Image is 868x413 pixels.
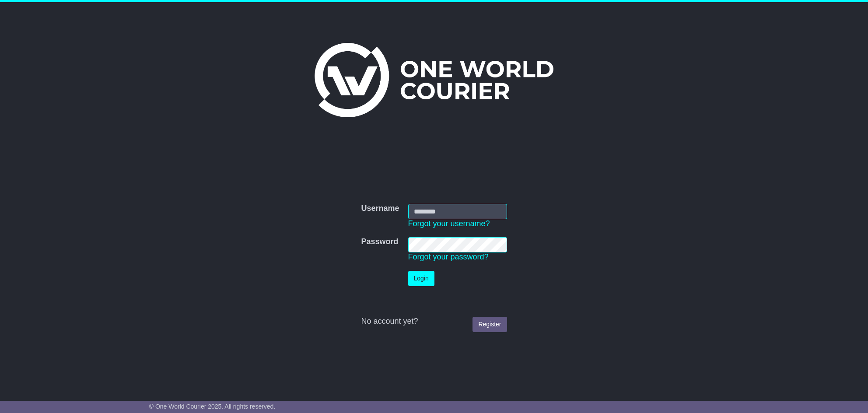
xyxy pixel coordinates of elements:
button: Login [408,271,434,286]
a: Register [472,317,507,332]
label: Password [361,237,398,247]
img: One World [315,43,553,117]
a: Forgot your password? [408,252,489,261]
a: Forgot your username? [408,219,490,228]
label: Username [361,204,399,213]
div: No account yet? [361,317,507,326]
span: © One World Courier 2025. All rights reserved. [149,403,276,410]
